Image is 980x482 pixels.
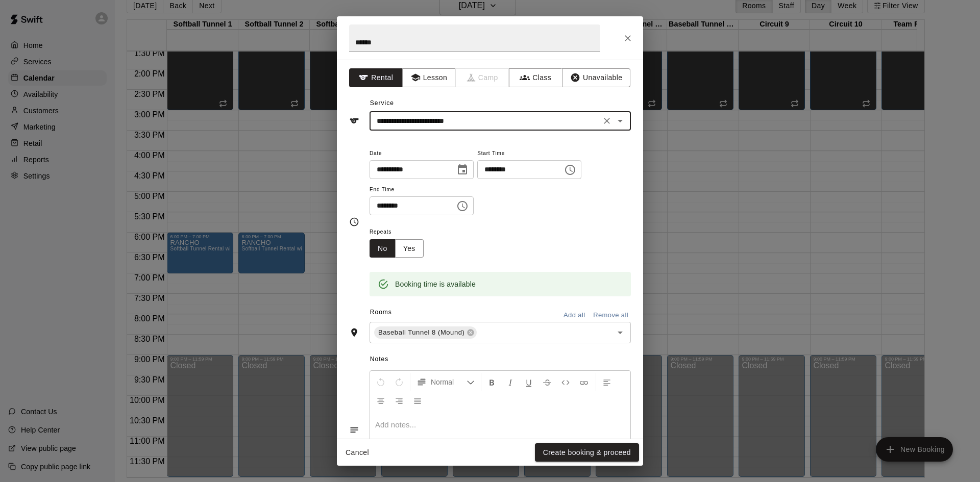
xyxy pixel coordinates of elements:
button: Insert Link [575,373,593,391]
svg: Rooms [349,327,359,338]
button: Close [619,29,637,47]
button: Format Strikethrough [538,373,556,391]
span: Normal [431,377,467,387]
span: Rooms [370,309,392,316]
button: Left Align [598,373,616,391]
button: Justify Align [409,391,426,410]
svg: Service [349,116,359,126]
div: Booking time is available [395,275,476,293]
span: Date [370,147,474,161]
button: No [370,239,396,258]
span: Start Time [477,147,581,161]
button: Unavailable [562,68,630,87]
span: Notes [370,351,631,368]
svg: Notes [349,425,359,435]
button: Add all [558,308,591,323]
span: Baseball Tunnel 8 (Mound) [374,327,469,338]
span: Repeats [370,225,432,239]
button: Clear [600,114,614,128]
button: Format Italics [502,373,519,391]
span: End Time [370,183,474,197]
button: Open [613,114,627,128]
div: Baseball Tunnel 8 (Mound) [374,326,477,339]
button: Center Align [372,391,389,410]
button: Format Bold [483,373,501,391]
span: Camps can only be created in the Services page [456,68,509,87]
button: Create booking & proceed [535,443,639,462]
button: Remove all [591,308,631,323]
button: Right Align [390,391,408,410]
button: Formatting Options [412,373,479,391]
button: Format Underline [520,373,537,391]
button: Choose date, selected date is Aug 21, 2025 [452,160,473,180]
button: Cancel [341,443,374,462]
button: Yes [395,239,424,258]
button: Rental [349,68,403,87]
button: Choose time, selected time is 4:00 PM [452,196,473,216]
svg: Timing [349,217,359,227]
div: outlined button group [370,239,424,258]
button: Redo [390,373,408,391]
button: Insert Code [557,373,574,391]
button: Undo [372,373,389,391]
button: Choose time, selected time is 3:30 PM [560,160,580,180]
span: Service [370,99,394,107]
button: Class [509,68,562,87]
button: Open [613,325,627,340]
button: Lesson [402,68,456,87]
